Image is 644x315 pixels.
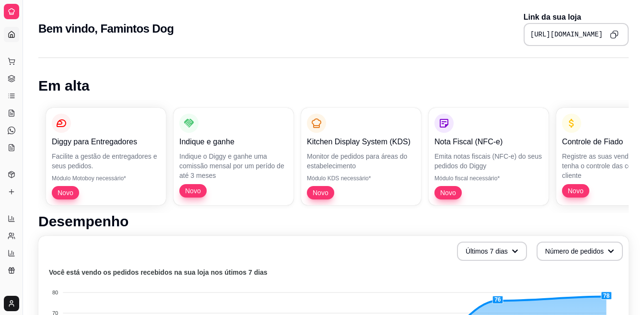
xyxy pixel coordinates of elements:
p: Emita notas fiscais (NFC-e) do seus pedidos do Diggy [434,152,543,171]
button: Indique e ganheIndique o Diggy e ganhe uma comissão mensal por um perído de até 3 mesesNovo [174,108,293,205]
p: Nota Fiscal (NFC-e) [434,136,543,148]
button: Últimos 7 dias [457,242,527,261]
p: Monitor de pedidos para áreas do estabelecimento [307,152,415,171]
p: Diggy para Entregadores [52,136,160,148]
h2: Bem vindo, Famintos Dog [38,21,174,36]
button: Diggy para EntregadoresFacilite a gestão de entregadores e seus pedidos.Módulo Motoboy necessário... [46,108,166,205]
button: Kitchen Display System (KDS)Monitor de pedidos para áreas do estabelecimentoMódulo KDS necessário... [301,108,421,205]
button: Número de pedidos [537,242,623,261]
span: Novo [181,186,205,196]
p: Indique o Diggy e ganhe uma comissão mensal por um perído de até 3 meses [179,152,288,180]
button: Nota Fiscal (NFC-e)Emita notas fiscais (NFC-e) do seus pedidos do DiggyMódulo fiscal necessário*Novo [429,108,549,205]
p: Módulo Motoboy necessário* [52,175,160,182]
pre: [URL][DOMAIN_NAME] [530,30,603,39]
span: Novo [564,186,587,196]
span: Novo [436,188,460,198]
button: Copy to clipboard [607,27,622,42]
tspan: 80 [52,290,58,295]
p: Facilite a gestão de entregadores e seus pedidos. [52,152,160,171]
p: Módulo fiscal necessário* [434,175,543,182]
text: Você está vendo os pedidos recebidos na sua loja nos útimos 7 dias [49,268,268,276]
h1: Desempenho [38,213,629,230]
p: Indique e ganhe [179,136,288,148]
span: Novo [54,188,77,198]
p: Link da sua loja [524,12,629,23]
h1: Em alta [38,77,629,94]
p: Módulo KDS necessário* [307,175,415,182]
span: Novo [309,188,332,198]
p: Kitchen Display System (KDS) [307,136,415,148]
